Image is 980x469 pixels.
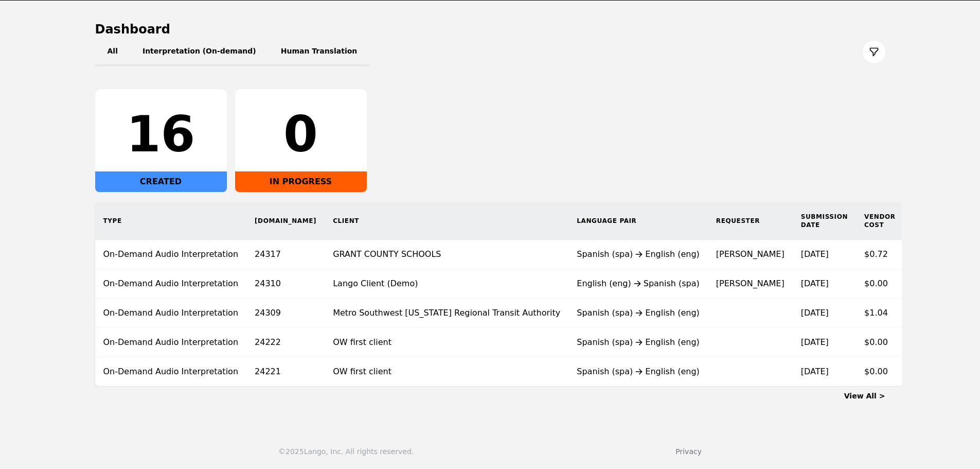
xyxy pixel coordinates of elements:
th: Type [95,202,247,240]
button: All [95,38,130,66]
td: [PERSON_NAME] [708,269,793,299]
div: Spanish (spa) English (eng) [577,336,700,349]
time: [DATE] [801,249,829,259]
time: [DATE] [801,279,829,288]
button: Filter [863,41,885,63]
td: On-Demand Audio Interpretation [95,299,247,328]
td: Metro Southwest [US_STATE] Regional Transit Authority [325,299,568,328]
td: 24310 [246,269,325,299]
div: English (eng) Spanish (spa) [577,277,700,290]
div: Spanish (spa) English (eng) [577,366,700,378]
td: On-Demand Audio Interpretation [95,357,247,387]
div: Spanish (spa) English (eng) [577,307,700,319]
th: Client [325,202,568,240]
td: Lango Client (Demo) [325,269,568,299]
button: Interpretation (On-demand) [130,38,269,66]
td: On-Demand Audio Interpretation [95,240,247,269]
td: $1.04 [856,299,904,328]
td: $0.00 [856,328,904,357]
td: $0.00 [856,357,904,387]
div: 0 [243,110,359,159]
th: Requester [708,202,793,240]
td: GRANT COUNTY SCHOOLS [325,240,568,269]
td: 24222 [246,328,325,357]
a: View All > [844,392,885,400]
td: 24317 [246,240,325,269]
div: © 2025 Lango, Inc. All rights reserved. [278,446,414,457]
th: [DOMAIN_NAME] [246,202,325,240]
td: On-Demand Audio Interpretation [95,269,247,299]
td: [PERSON_NAME] [708,240,793,269]
td: 24309 [246,299,325,328]
td: On-Demand Audio Interpretation [95,328,247,357]
td: 24221 [246,357,325,387]
time: [DATE] [801,367,829,376]
td: OW first client [325,357,568,387]
time: [DATE] [801,308,829,318]
td: $0.72 [856,240,904,269]
th: Language Pair [568,202,708,240]
td: OW first client [325,328,568,357]
th: Vendor Cost [856,202,904,240]
time: [DATE] [801,337,829,347]
a: Privacy [675,447,702,456]
div: IN PROGRESS [235,171,367,192]
div: CREATED [95,171,227,192]
div: Spanish (spa) English (eng) [577,248,700,260]
th: Submission Date [793,202,856,240]
td: $0.00 [856,269,904,299]
div: 16 [103,110,219,159]
h1: Dashboard [95,21,885,38]
button: Human Translation [269,38,370,66]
